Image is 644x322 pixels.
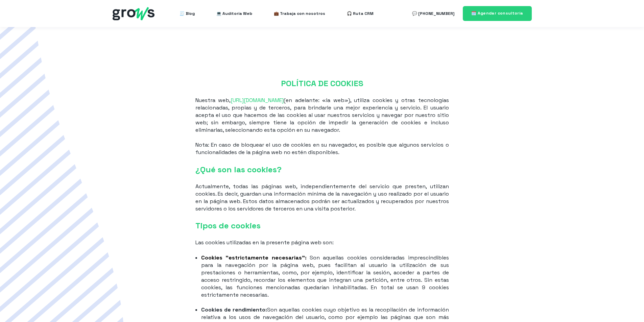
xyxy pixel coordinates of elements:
h3: POLÍTICA DE COOKIES [195,78,449,89]
a: 💬 [PHONE_NUMBER] [412,7,454,20]
p: Nota: En caso de bloquear el uso de cookies en su navegador, es posible que algunos servicios o f... [195,141,449,156]
img: grows - hubspot [113,7,154,20]
strong: ¿Qué son las cookies? [195,164,282,175]
p: Son aquellas cookies consideradas imprescindibles para la navegación por la página web, pues faci... [201,254,449,299]
a: 💻 Auditoría Web [216,7,252,20]
p: Actualmente, todas las páginas web, independientemente del servicio que presten, utilizan cookies... [195,183,449,213]
span: 🗓️ Agendar consultoría [471,10,523,16]
a: 🎧 Ruta CRM [347,7,374,20]
p: Nuestra web, (en adelante: «la web»), utiliza cookies y otras tecnologías relacionadas, propias y... [195,97,449,134]
a: 🗓️ Agendar consultoría [463,6,532,21]
a: [URL][DOMAIN_NAME] [231,97,284,104]
strong: Cookies "estrictamente necesarias": [201,254,307,261]
a: 🧾 Blog [180,7,195,20]
p: Las cookies utilizadas en la presente página web son: [195,239,449,246]
a: 💼 Trabaja con nosotros [274,7,325,20]
strong: Cookies de rendimiento: [201,306,267,313]
strong: Tipos de cookies [195,220,261,231]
